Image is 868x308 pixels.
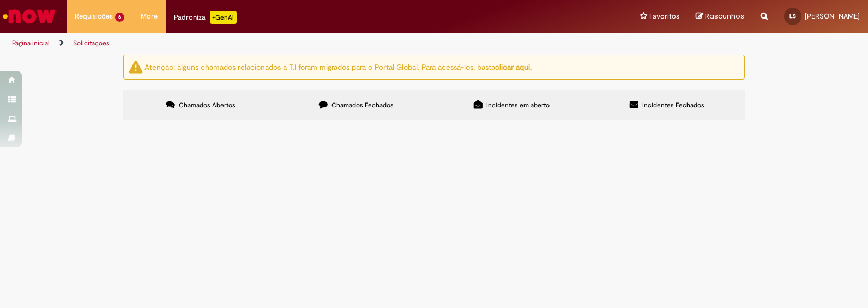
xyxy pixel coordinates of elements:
[705,11,744,21] span: Rascunhos
[649,11,679,22] span: Favoritos
[144,62,532,71] ng-bind-html: Atenção: alguns chamados relacionados a T.I foram migrados para o Portal Global. Para acessá-los,...
[696,11,744,22] a: Rascunhos
[174,11,237,24] div: Padroniza
[642,101,704,110] span: Incidentes Fechados
[486,101,550,110] span: Incidentes em aberto
[115,13,124,22] span: 6
[12,39,50,47] a: Página inicial
[789,13,796,20] span: LS
[75,11,113,22] span: Requisições
[210,11,237,24] p: +GenAi
[495,62,532,71] a: clicar aqui.
[141,11,158,22] span: More
[331,101,394,110] span: Chamados Fechados
[73,39,110,47] a: Solicitações
[1,5,57,27] img: ServiceNow
[8,33,570,53] ul: Trilhas de página
[179,101,236,110] span: Chamados Abertos
[805,11,860,21] span: [PERSON_NAME]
